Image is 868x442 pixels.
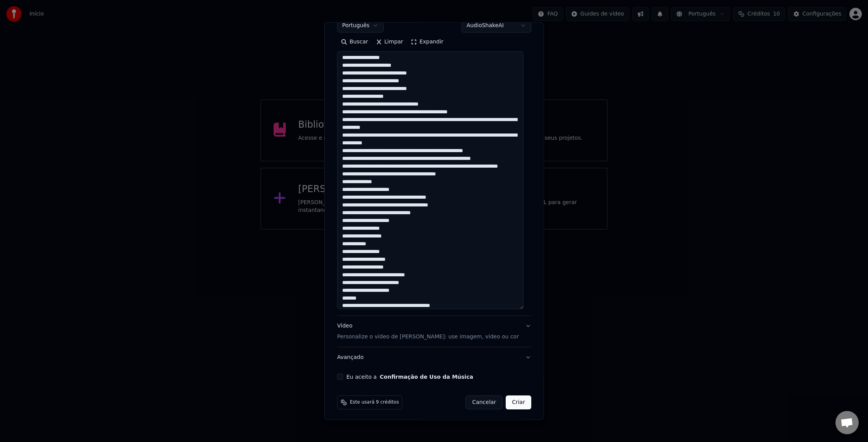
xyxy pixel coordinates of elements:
[337,316,531,347] button: VídeoPersonalize o vídeo de [PERSON_NAME]: use imagem, vídeo ou cor
[337,10,531,316] div: LetrasForneça letras de canções ou selecione um modelo de auto letras
[337,333,519,341] p: Personalize o vídeo de [PERSON_NAME]: use imagem, vídeo ou cor
[407,36,447,49] button: Expandir
[337,348,531,368] button: Avançado
[337,322,519,341] div: Vídeo
[380,374,473,380] button: Eu aceito a
[372,36,407,49] button: Limpar
[337,36,372,49] button: Buscar
[465,396,503,410] button: Cancelar
[506,396,531,410] button: Criar
[346,374,473,380] label: Eu aceito a
[350,400,399,406] span: Este usará 9 créditos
